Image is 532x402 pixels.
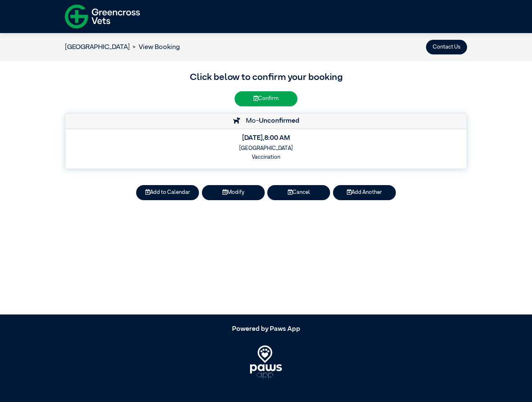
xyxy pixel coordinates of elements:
button: Add Another [333,185,396,200]
span: Mo [242,118,256,124]
button: Cancel [267,185,330,200]
button: Modify [202,185,265,200]
img: PawsApp [250,345,282,379]
h5: [DATE] , 8:00 AM [71,134,461,142]
button: Add to Calendar [136,185,199,200]
li: View Booking [130,42,180,52]
button: Contact Us [426,40,467,54]
span: - [256,118,300,124]
h5: Powered by Paws App [65,325,467,333]
img: f-logo [65,2,140,31]
h6: Vaccination [71,154,461,160]
strong: Unconfirmed [259,118,300,124]
button: Confirm [235,91,297,106]
h6: [GEOGRAPHIC_DATA] [71,145,461,152]
h3: Click below to confirm your booking [65,71,467,85]
a: [GEOGRAPHIC_DATA] [65,44,130,51]
nav: breadcrumb [65,42,180,52]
